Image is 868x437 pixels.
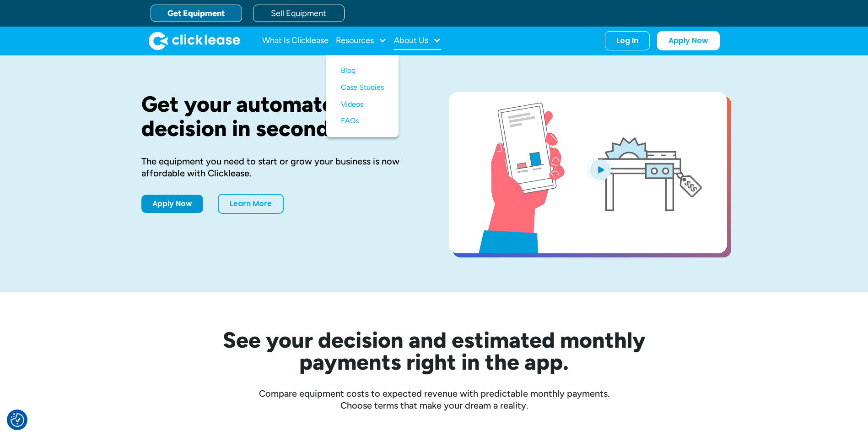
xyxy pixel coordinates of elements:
h1: Get your automated decision in seconds. [141,92,420,141]
h2: See your decision and estimated monthly payments right in the app. [178,329,690,373]
img: Blue play button logo on a light blue circular background [588,157,613,182]
a: home [149,32,240,50]
button: Consent Preferences [11,413,24,427]
a: Videos [341,96,384,113]
div: About Us [394,32,441,50]
a: Blog [341,62,384,79]
a: Sell Equipment [253,5,345,22]
a: Apply Now [141,195,203,213]
div: Compare equipment costs to expected revenue with predictable monthly payments. Choose terms that ... [141,388,727,411]
a: open lightbox [449,92,727,253]
a: FAQs [341,113,384,130]
div: The equipment you need to start or grow your business is now affordable with Clicklease. [141,155,420,179]
div: Log In [616,36,638,45]
img: Clicklease logo [149,32,240,50]
div: Resources [336,32,387,50]
a: Apply Now [657,31,720,50]
a: Case Studies [341,79,384,96]
img: Revisit consent button [11,413,24,427]
a: Get Equipment [151,5,242,22]
nav: Resources [326,55,399,137]
a: Learn More [218,194,284,214]
a: What Is Clicklease [262,32,329,50]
